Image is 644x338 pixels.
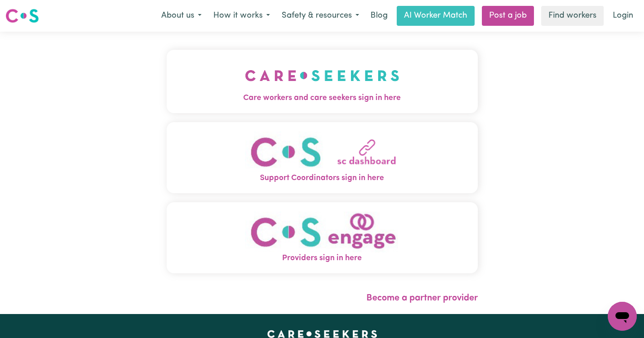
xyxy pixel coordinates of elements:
img: Careseekers logo [5,8,39,24]
a: Post a job [482,6,534,26]
a: Become a partner provider [366,294,478,303]
button: How it works [207,6,276,25]
iframe: Button to launch messaging window [608,302,637,331]
span: Providers sign in here [167,252,478,264]
a: Login [607,6,639,26]
a: Blog [365,6,393,26]
button: Support Coordinators sign in here [167,122,478,193]
button: Care workers and care seekers sign in here [167,50,478,113]
a: AI Worker Match [397,6,475,26]
span: Care workers and care seekers sign in here [167,92,478,104]
button: Providers sign in here [167,202,478,273]
a: Careseekers logo [5,5,39,26]
a: Find workers [541,6,604,26]
button: Safety & resources [276,6,365,25]
span: Support Coordinators sign in here [167,172,478,184]
button: About us [155,6,207,25]
a: Careseekers home page [267,330,377,338]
